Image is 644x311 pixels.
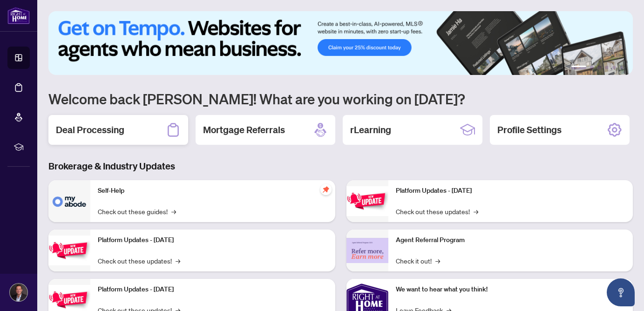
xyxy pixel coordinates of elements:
[98,284,328,295] p: Platform Updates - [DATE]
[620,66,624,69] button: 6
[396,235,626,245] p: Agent Referral Program
[597,66,601,69] button: 3
[396,206,478,216] a: Check out these updates!→
[56,123,124,136] h2: Deal Processing
[48,160,633,173] h3: Brokerage & Industry Updates
[474,206,478,216] span: →
[435,256,440,266] span: →
[396,256,440,266] a: Check it out!→
[497,123,562,136] h2: Profile Settings
[98,256,180,266] a: Check out these updates!→
[48,90,633,108] h1: Welcome back [PERSON_NAME]! What are you working on [DATE]?
[203,123,285,136] h2: Mortgage Referrals
[605,66,609,69] button: 4
[607,278,635,306] button: Open asap
[396,186,626,196] p: Platform Updates - [DATE]
[176,256,180,266] span: →
[590,66,594,69] button: 2
[396,284,626,295] p: We want to hear what you think!
[48,236,90,265] img: Platform Updates - September 16, 2025
[98,186,328,196] p: Self-Help
[10,284,27,301] img: Profile Icon
[346,238,388,264] img: Agent Referral Program
[48,180,90,222] img: Self-Help
[98,235,328,245] p: Platform Updates - [DATE]
[346,186,388,216] img: Platform Updates - June 23, 2025
[320,184,332,195] span: pushpin
[350,123,391,136] h2: rLearning
[48,11,633,75] img: Slide 0
[612,66,616,69] button: 5
[98,206,176,216] a: Check out these guides!→
[571,66,586,69] button: 1
[7,7,30,24] img: logo
[171,206,176,216] span: →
